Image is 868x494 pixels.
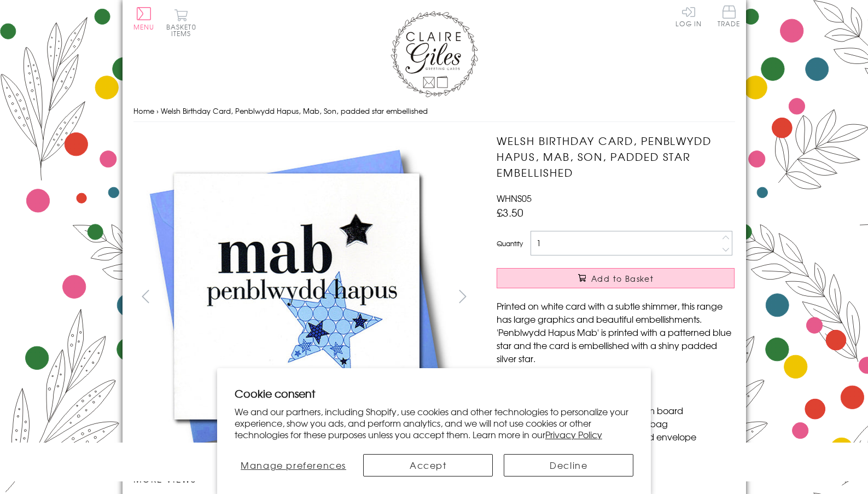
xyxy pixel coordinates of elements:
[545,428,602,441] a: Privacy Policy
[591,273,654,284] span: Add to Basket
[475,133,803,461] img: Welsh Birthday Card, Penblwydd Hapus, Mab, Son, padded star embellished
[241,458,346,472] span: Manage preferences
[497,268,735,288] button: Add to Basket
[133,7,155,30] button: Menu
[450,284,475,309] button: next
[133,100,735,123] nav: breadcrumbs
[497,205,523,220] span: £3.50
[497,239,523,248] label: Quantity
[391,11,478,97] img: Claire Giles Greetings Cards
[235,386,634,401] h2: Cookie consent
[133,106,154,116] a: Home
[363,454,493,476] button: Accept
[133,22,155,32] span: Menu
[166,9,196,37] button: Basket0 items
[497,191,532,205] span: WHNS05
[718,5,741,27] span: Trade
[718,5,741,29] a: Trade
[504,454,633,476] button: Decline
[133,133,461,461] img: Welsh Birthday Card, Penblwydd Hapus, Mab, Son, padded star embellished
[235,406,634,440] p: We and our partners, including Shopify, use cookies and other technologies to personalize your ex...
[497,299,735,365] p: Printed on white card with a subtle shimmer, this range has large graphics and beautiful embellis...
[235,454,353,476] button: Manage preferences
[171,22,196,38] span: 0 items
[161,106,428,116] span: Welsh Birthday Card, Penblwydd Hapus, Mab, Son, padded star embellished
[675,5,702,27] a: Log In
[133,284,158,309] button: prev
[497,133,735,180] h1: Welsh Birthday Card, Penblwydd Hapus, Mab, Son, padded star embellished
[156,106,159,116] span: ›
